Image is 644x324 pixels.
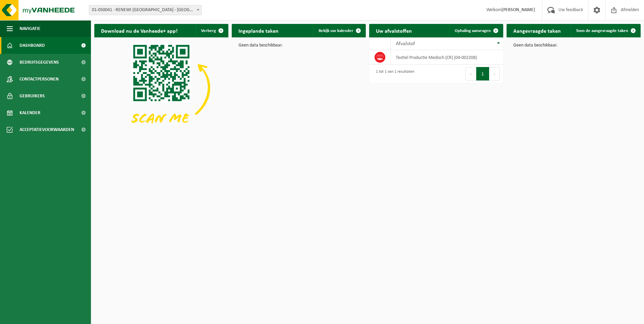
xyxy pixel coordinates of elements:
[20,20,40,37] span: Navigatie
[396,41,415,46] span: Afvalstof
[369,24,419,37] h2: Uw afvalstoffen
[20,104,40,121] span: Kalender
[232,24,285,37] h2: Ingeplande taken
[373,66,414,81] div: 1 tot 1 van 1 resultaten
[576,29,628,33] span: Toon de aangevraagde taken
[20,121,74,138] span: Acceptatievoorwaarden
[391,50,503,65] td: Textiel Productie Medisch (CR) (04-002208)
[313,24,365,37] a: Bekijk uw kalender
[476,67,489,80] button: 1
[94,24,184,37] h2: Download nu de Vanheede+ app!
[89,5,201,15] span: 01-050041 - RENEWI BELGIUM - SERAING - SERAING
[465,67,476,80] button: Previous
[489,67,500,80] button: Next
[89,5,202,15] span: 01-050041 - RENEWI BELGIUM - SERAING - SERAING
[201,29,216,33] span: Verberg
[502,7,535,12] strong: [PERSON_NAME]
[20,88,45,104] span: Gebruikers
[319,29,353,33] span: Bekijk uw kalender
[513,43,634,48] p: Geen data beschikbaar.
[571,24,640,37] a: Toon de aangevraagde taken
[20,37,45,54] span: Dashboard
[455,29,491,33] span: Ophaling aanvragen
[20,71,59,88] span: Contactpersonen
[507,24,568,37] h2: Aangevraagde taken
[449,24,503,37] a: Ophaling aanvragen
[20,54,59,71] span: Bedrijfsgegevens
[238,43,359,48] p: Geen data beschikbaar.
[196,24,228,37] button: Verberg
[94,37,228,138] img: Download de VHEPlus App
